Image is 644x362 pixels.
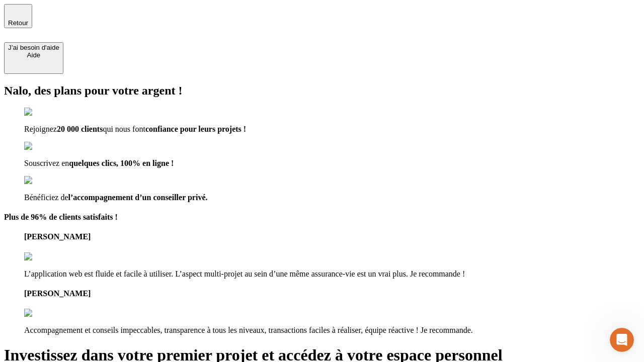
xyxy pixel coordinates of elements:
button: J’ai besoin d'aideAide [4,42,63,74]
button: Retour [4,4,32,28]
span: Retour [8,19,28,27]
h4: [PERSON_NAME] [24,232,640,241]
span: qui nous font [103,125,145,133]
h4: [PERSON_NAME] [24,289,640,298]
img: checkmark [24,176,67,185]
span: confiance pour leurs projets ! [145,125,246,133]
img: checkmark [24,108,67,117]
span: Bénéficiez de [24,193,68,202]
div: J’ai besoin d'aide [8,44,59,51]
img: reviews stars [24,252,74,261]
h2: Nalo, des plans pour votre argent ! [4,84,640,98]
span: l’accompagnement d’un conseiller privé. [68,193,208,202]
span: 20 000 clients [57,125,103,133]
span: quelques clics, 100% en ligne ! [69,159,174,167]
iframe: Intercom live chat [610,328,634,352]
img: checkmark [24,142,67,151]
p: L’application web est fluide et facile à utiliser. L’aspect multi-projet au sein d’une même assur... [24,269,640,279]
div: Aide [8,51,59,59]
span: Rejoignez [24,125,57,133]
h4: Plus de 96% de clients satisfaits ! [4,213,640,222]
span: Souscrivez en [24,159,69,167]
p: Accompagnement et conseils impeccables, transparence à tous les niveaux, transactions faciles à r... [24,326,640,335]
img: reviews stars [24,309,74,318]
